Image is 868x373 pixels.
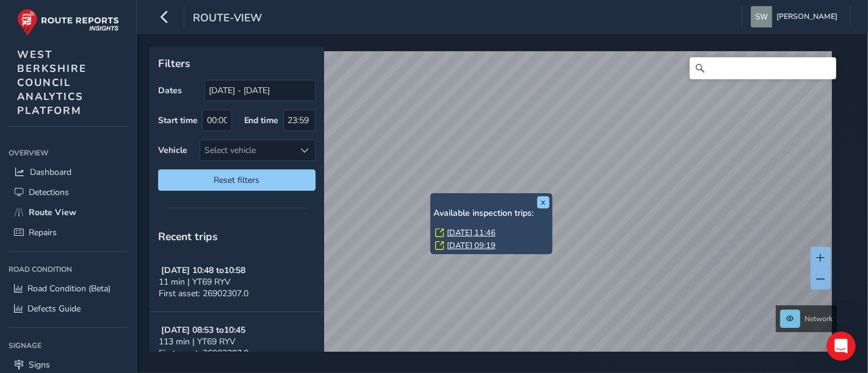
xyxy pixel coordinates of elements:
[9,182,128,202] a: Detections
[162,265,246,276] strong: [DATE] 10:48 to 10:58
[158,169,316,191] button: Reset filters
[9,299,128,319] a: Defects Guide
[776,6,837,27] span: [PERSON_NAME]
[30,166,71,178] span: Dashboard
[27,303,81,314] span: Defects Guide
[751,6,772,27] img: diamond-layout
[200,140,295,160] div: Select vehicle
[167,174,306,186] span: Reset filters
[17,9,119,36] img: rr logo
[158,229,218,244] span: Recent trips
[159,347,248,359] span: First asset: 26902307.0
[158,55,316,71] p: Filters
[158,85,182,96] label: Dates
[447,240,496,251] a: [DATE] 09:19
[29,207,76,218] span: Route View
[17,48,87,118] span: WEST BERKSHIRE COUNCIL ANALYTICS PLATFORM
[27,283,110,294] span: Road Condition (Beta)
[29,359,50,371] span: Signs
[690,57,836,79] input: Search
[158,115,198,126] label: Start time
[9,336,128,355] div: Signage
[150,252,324,312] button: [DATE] 10:48 to10:5811 min | YT69 RYVFirst asset: 26902307.0
[29,187,69,198] span: Detections
[159,288,248,299] span: First asset: 26902307.0
[193,10,262,27] span: route-view
[159,336,236,347] span: 113 min | YT69 RYV
[154,51,832,366] canvas: Map
[9,144,128,162] div: Overview
[826,332,856,361] iframe: Intercom live chat
[162,324,246,336] strong: [DATE] 08:53 to 10:45
[29,227,57,238] span: Repairs
[159,276,231,288] span: 11 min | YT69 RYV
[9,279,128,299] a: Road Condition (Beta)
[433,208,549,219] h6: Available inspection trips:
[9,260,128,279] div: Road Condition
[158,144,187,156] label: Vehicle
[244,115,279,126] label: End time
[9,202,128,222] a: Route View
[150,312,324,372] button: [DATE] 08:53 to10:45113 min | YT69 RYVFirst asset: 26902307.0
[9,222,128,243] a: Repairs
[447,227,496,238] a: [DATE] 11:46
[9,162,128,182] a: Dashboard
[805,314,833,324] span: Network
[537,196,549,208] button: x
[751,6,842,27] button: [PERSON_NAME]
